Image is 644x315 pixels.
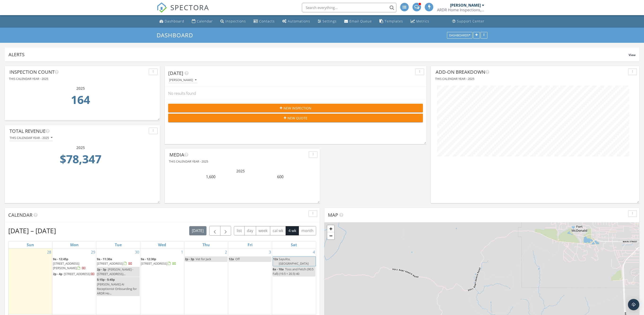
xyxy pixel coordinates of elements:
span: Calendar [8,212,32,218]
a: 9a - 12:45p [STREET_ADDRESS][PERSON_NAME] [53,256,96,271]
div: Support Center [457,19,485,23]
a: Thursday [202,242,211,248]
span: 5:15p - 5:45p [97,277,115,282]
a: Go to October 3, 2025 [268,248,272,256]
h2: [DATE] – [DATE] [8,226,56,235]
span: [STREET_ADDRESS] [141,261,167,266]
div: No results found [165,87,426,100]
img: The Best Home Inspection Software - Spectora [157,2,167,13]
button: list [234,226,245,235]
span: Toss and Fetch (90:5 Fall) (19.5 + 20.5) 40 [273,267,313,276]
div: Automations [288,19,310,23]
span: View [629,53,635,57]
a: SPECTORA [157,6,209,16]
td: Go to October 1, 2025 [140,248,184,314]
button: 4 wk [286,226,299,235]
input: Search everything... [302,3,396,12]
div: 2025 [11,145,150,151]
div: Inspection Count [9,69,147,76]
a: Dashboard [158,17,186,26]
button: [DATE] [189,226,206,235]
a: 9a - 11:30a [STREET_ADDRESS] [97,257,132,266]
span: SPECTORA [170,2,209,12]
a: 9a - 12:30p [STREET_ADDRESS] [141,257,176,266]
td: 164 [11,91,150,111]
span: 9a - 12:30p [141,257,156,261]
a: Tuesday [114,242,123,248]
span: 2p - 4p [53,272,62,276]
td: Go to October 4, 2025 [272,248,316,314]
span: Off [235,257,240,261]
button: month [299,226,316,235]
span: [STREET_ADDRESS] [97,261,123,266]
span: [DATE] [168,70,183,76]
a: Metrics [409,17,431,26]
a: Templates [378,17,405,26]
a: Zoom in [327,225,334,232]
span: [PERSON_NAME] AI Receptionist Onboarding for ARDR Ho... [97,282,137,295]
button: cal wk [270,226,286,235]
td: Go to October 3, 2025 [228,248,272,314]
span: Sayulita, [GEOGRAPHIC_DATA] [279,257,309,266]
a: Go to September 30, 2025 [134,248,140,256]
div: Templates [385,19,403,23]
span: 12a [273,257,278,266]
div: Metrics [416,19,429,23]
button: day [244,226,256,235]
a: Go to September 29, 2025 [90,248,96,256]
div: Alerts [9,51,629,58]
div: ARDR Home Inspections, LLC. [437,8,484,12]
div: Dashboard [165,19,184,23]
a: Settings [316,17,339,26]
a: Support Center [450,17,486,26]
div: Total Revenue [9,128,147,135]
td: 600.0 [251,174,310,182]
button: New Inspection [168,104,423,112]
div: Contacts [259,19,275,23]
div: [PERSON_NAME] [169,78,197,82]
span: 12a [229,257,234,261]
a: 9a - 12:30p [STREET_ADDRESS] [141,256,184,267]
div: [PERSON_NAME] [450,3,481,8]
span: New Quote [288,116,307,121]
span: [STREET_ADDRESS][PERSON_NAME] [53,261,79,270]
div: 2025 [171,168,310,174]
span: 9a - 12:45p [53,257,68,261]
div: Add-On Breakdown [436,69,626,76]
a: Dashboard [157,31,197,39]
a: Automations (Advanced) [280,17,312,26]
a: Saturday [290,242,298,248]
button: week [256,226,270,235]
a: Sunday [26,242,35,248]
div: Media [169,151,307,158]
a: 9a - 12:45p [STREET_ADDRESS][PERSON_NAME] [53,257,86,270]
a: 2p - 4p [STREET_ADDRESS] [53,271,96,277]
a: Monday [69,242,80,248]
span: [PERSON_NAME] - [STREET_ADDRESS]... [97,267,133,276]
a: Friday [247,242,253,248]
a: Zoom out [327,232,334,239]
span: 2p - 3p [185,257,194,261]
span: Vet for Jack [196,257,211,261]
div: Dashboards [449,34,470,37]
a: Go to September 28, 2025 [46,248,52,256]
a: 2p - 4p [STREET_ADDRESS] [53,272,95,276]
div: This calendar year - 2025 [10,136,52,139]
a: Go to October 2, 2025 [224,248,228,256]
a: Calendar [190,17,215,26]
div: Settings [322,19,337,23]
a: Go to October 1, 2025 [180,248,184,256]
div: Calendar [197,19,213,23]
div: Open Intercom Messenger [628,299,639,310]
button: Next [220,226,231,236]
button: Dashboards [447,32,472,39]
span: New Inspection [283,106,311,111]
button: This calendar year - 2025 [9,135,53,141]
a: Contacts [252,17,277,26]
div: Inspections [225,19,246,23]
a: Go to October 4, 2025 [312,248,316,256]
td: Go to October 2, 2025 [184,248,228,314]
div: Email Queue [349,19,372,23]
div: 2025 [11,86,150,91]
span: [STREET_ADDRESS] [64,272,90,276]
